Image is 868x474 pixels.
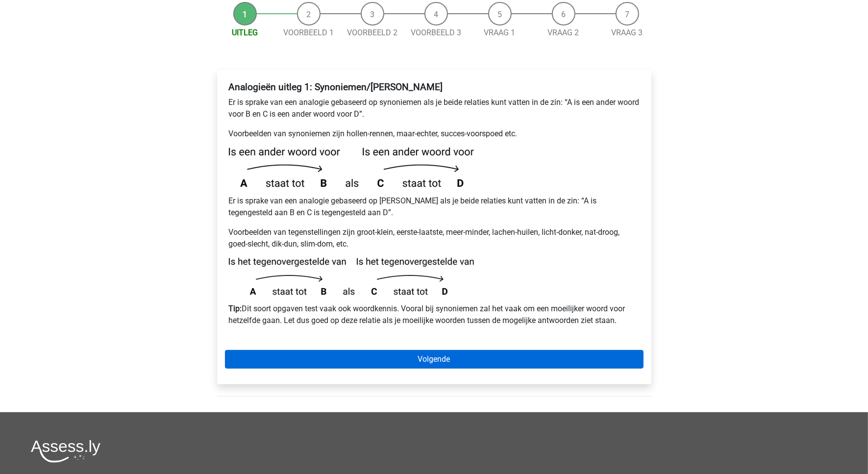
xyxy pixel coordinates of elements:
[229,195,640,219] p: Er is sprake van een analogie gebaseerd op [PERSON_NAME] als je beide relaties kunt vatten in de ...
[229,81,443,93] b: Analogieën uitleg 1: Synoniemen/[PERSON_NAME]
[548,28,579,37] a: Vraag 2
[229,97,640,120] p: Er is sprake van een analogie gebaseerd op synoniemen als je beide relaties kunt vatten in de zin...
[229,226,640,250] p: Voorbeelden van tegenstellingen zijn groot-klein, eerste-laatste, meer-minder, lachen-huilen, lic...
[229,128,640,140] p: Voorbeelden van synoniemen zijn hollen-rennen, maar-echter, succes-voorspoed etc.
[229,258,474,295] img: analogies_pattern1_2.png
[229,303,640,326] p: Dit soort opgaven test vaak ook woordkennis. Vooral bij synoniemen zal het vaak om een moeilijker...
[31,440,100,463] img: Assessly logo
[229,148,474,187] img: analogies_pattern1.png
[225,350,644,369] a: Volgende
[411,28,461,37] a: Voorbeeld 3
[283,28,334,37] a: Voorbeeld 1
[612,28,643,37] a: Vraag 3
[229,304,242,313] b: Tip:
[347,28,397,37] a: Voorbeeld 2
[484,28,516,37] a: Vraag 1
[232,28,258,37] a: Uitleg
